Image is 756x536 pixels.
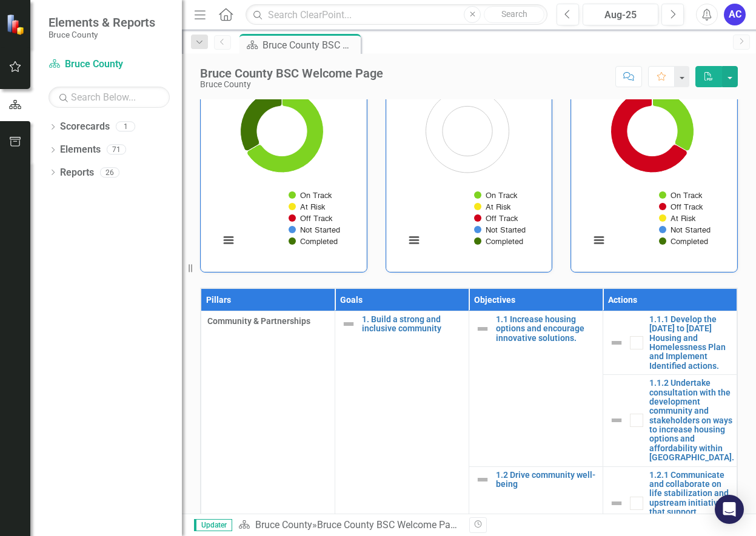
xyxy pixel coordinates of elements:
button: Show Completed [659,237,708,246]
td: Double-Click to Edit Right Click for Context Menu [469,311,603,466]
img: Not Defined [609,413,624,428]
button: Show Off Track [474,214,517,223]
img: Not Defined [341,317,356,331]
button: Show Not Started [289,225,340,234]
button: Show Off Track [659,202,702,211]
button: Show Off Track [289,214,332,223]
div: Chart. Highcharts interactive chart. [399,78,540,259]
img: Not Defined [609,496,624,511]
button: Show On Track [659,191,703,200]
button: Show At Risk [474,202,510,211]
div: Bruce County [200,80,383,89]
div: Aug-25 [587,8,654,22]
div: Bruce County BSC Welcome Page [200,67,383,80]
button: Show At Risk [289,202,325,211]
button: AC [724,4,746,25]
button: Search [484,6,544,23]
path: On Track, 2. [247,90,324,173]
a: 1.1 Increase housing options and encourage innovative solutions. [496,315,597,343]
div: 26 [100,167,119,177]
button: Show Not Started [659,225,710,234]
span: Updater [194,519,232,531]
svg: Interactive chart [213,78,350,259]
button: Aug-25 [583,4,658,25]
div: Chart. Highcharts interactive chart. [213,78,354,259]
button: Show On Track [289,191,332,200]
button: Show On Track [474,191,518,200]
a: 1.1.2 Undertake consultation with the development community and stakeholders on ways to increase ... [649,379,734,463]
a: Reports [60,166,94,180]
small: Bruce County [49,30,155,39]
img: Not Defined [475,322,490,336]
span: Elements & Reports [49,15,155,30]
a: Bruce County [255,519,312,531]
button: Show Completed [474,237,523,246]
path: Not Started , 0. [246,144,261,152]
div: Chart. Highcharts interactive chart. [584,78,724,259]
img: ClearPoint Strategy [6,13,27,35]
a: 1. Build a strong and inclusive community [362,315,463,334]
div: Open Intercom Messenger [715,495,744,524]
img: Not Defined [475,472,490,487]
svg: Interactive chart [584,78,721,259]
path: Off Track, 2. [611,90,687,173]
span: Community & Partnerships [207,315,329,327]
a: 1.1.1 Develop the [DATE] to [DATE] Housing and Homelessness Plan and Implement Identified actions. [649,315,731,371]
img: Not Defined [609,336,624,350]
button: Show At Risk [659,214,695,223]
div: » [238,518,460,532]
div: Bruce County BSC Welcome Page [263,38,358,53]
input: Search Below... [49,87,170,108]
a: Scorecards [60,120,110,134]
div: 1 [116,122,135,132]
span: Search [501,9,527,19]
a: 1.2 Drive community well-being [496,471,597,489]
button: View chart menu, Chart [220,232,237,249]
td: Double-Click to Edit Right Click for Context Menu [603,375,737,467]
td: Double-Click to Edit Right Click for Context Menu [603,311,737,374]
button: Show Completed [289,237,338,246]
a: Bruce County [49,58,170,71]
a: 1.2.1 Communicate and collaborate on life stabilization and upstream initiatives that support com... [649,471,731,536]
a: Elements [60,143,101,157]
input: Search ClearPoint... [246,4,547,25]
button: View chart menu, Chart [406,232,423,249]
button: Show Not Started [474,225,525,234]
div: 71 [107,145,126,155]
button: View chart menu, Chart [590,232,607,249]
svg: Interactive chart [399,78,536,259]
div: Bruce County BSC Welcome Page [317,519,461,531]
